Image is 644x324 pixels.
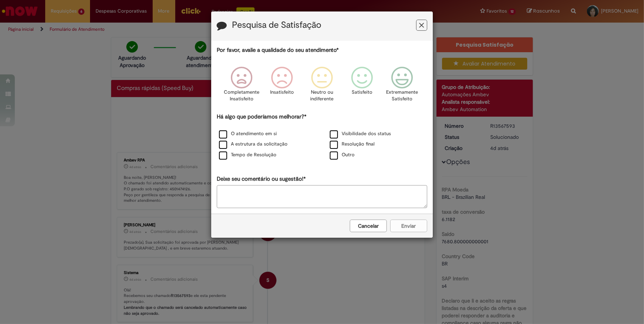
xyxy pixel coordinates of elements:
p: Satisfeito [352,89,372,96]
div: Insatisfeito [263,61,301,112]
p: Completamente Insatisfeito [224,89,260,103]
div: Neutro ou indiferente [303,61,341,112]
div: Satisfeito [343,61,381,112]
label: Por favor, avalie a qualidade do seu atendimento* [217,46,339,54]
label: Resolução final [330,141,375,148]
label: Pesquisa de Satisfação [232,20,321,30]
p: Extremamente Satisfeito [386,89,418,103]
p: Neutro ou indiferente [309,89,335,103]
div: Extremamente Satisfeito [383,61,421,112]
div: Completamente Insatisfeito [223,61,260,112]
p: Insatisfeito [270,89,294,96]
label: A estrutura da solicitação [219,141,288,148]
label: Outro [330,151,355,158]
label: Tempo de Resolução [219,151,276,158]
label: Deixe seu comentário ou sugestão!* [217,175,306,183]
div: Há algo que poderíamos melhorar?* [217,113,427,161]
label: Visibilidade dos status [330,130,391,137]
button: Cancelar [350,220,387,232]
label: O atendimento em si [219,130,277,137]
